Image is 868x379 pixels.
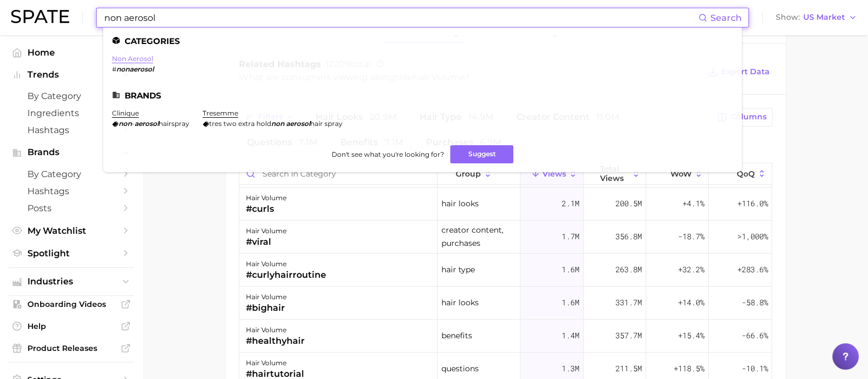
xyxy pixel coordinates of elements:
[119,119,132,128] em: non
[246,235,287,249] div: #viral
[310,119,343,128] span: hair spray
[27,125,115,135] span: Hashtags
[239,188,772,221] button: hair volume#curlshair looks2.1m200.5m+4.1%+116.0%
[562,296,579,309] span: 1.6m
[27,277,115,287] span: Industries
[615,197,642,210] span: 200.5m
[246,334,305,348] div: #healthyhair
[27,203,115,213] span: Posts
[438,163,521,185] button: group
[246,257,326,271] div: hair volume
[615,230,642,243] span: 356.8m
[441,263,475,276] span: hair type
[737,197,768,210] span: +116.0%
[9,144,134,161] button: Brands
[246,202,287,216] div: #curls
[441,362,479,375] span: questions
[737,231,768,241] span: >1,000%
[615,296,642,309] span: 331.7m
[441,223,517,250] span: creator content, purchases
[615,329,642,342] span: 357.7m
[246,224,287,238] div: hair volume
[710,13,742,23] span: Search
[239,254,772,287] button: hair volume#curlyhairroutinehair type1.6m263.8m+32.2%+283.6%
[286,119,310,128] em: aerosol
[456,169,481,178] span: group
[562,263,579,276] span: 1.6m
[27,108,115,118] span: Ingredients
[737,169,755,178] span: QoQ
[670,169,692,178] span: WoW
[682,197,704,210] span: +4.1%
[9,222,134,239] a: My Watchlist
[239,287,772,320] button: hair volume#bighairhair looks1.6m331.7m+14.0%-58.8%
[27,70,115,80] span: Trends
[741,362,768,375] span: -10.1%
[731,112,766,122] span: Columns
[116,65,154,73] em: nonaerosol
[678,296,704,309] span: +14.0%
[600,164,629,182] span: Total Views
[246,191,287,205] div: hair volume
[27,91,115,101] span: by Category
[27,343,115,353] span: Product Releases
[112,54,153,63] a: non aerosol
[27,147,115,157] span: Brands
[441,329,472,342] span: benefits
[246,301,287,315] div: #bighair
[9,296,134,312] a: Onboarding Videos
[246,356,304,370] div: hair volume
[27,186,115,196] span: Hashtags
[27,226,115,236] span: My Watchlist
[9,166,134,183] a: by Category
[615,362,642,375] span: 211.5m
[331,150,444,158] span: Don't see what you're looking for?
[709,163,771,185] button: QoQ
[9,318,134,334] a: Help
[9,200,134,217] a: Posts
[11,10,69,23] img: SPATE
[209,119,271,128] span: tres two extra hold
[9,183,134,200] a: Hashtags
[674,362,704,375] span: +118.5%
[103,8,698,27] input: Search here for a brand, industry, or ingredient
[584,163,646,185] button: Total Views
[239,320,772,353] button: hair volume#healthyhairbenefits1.4m357.7m+15.4%-66.6%
[721,67,770,76] span: Export Data
[27,248,115,259] span: Spotlight
[776,14,800,20] span: Show
[27,169,115,179] span: by Category
[112,91,733,100] li: Brands
[239,221,772,254] button: hair volume#viralcreator content, purchases1.7m356.8m-18.7%>1,000%
[271,119,284,128] em: non
[678,329,704,342] span: +15.4%
[9,340,134,356] a: Product Releases
[9,44,134,61] a: Home
[450,145,513,163] button: Suggest
[135,119,159,128] em: aerosol
[441,197,479,210] span: hair looks
[737,263,768,276] span: +283.6%
[9,105,134,122] a: Ingredients
[246,323,305,337] div: hair volume
[9,273,134,290] button: Industries
[132,119,135,128] span: -
[159,119,189,128] span: hairspray
[112,109,139,117] a: clinique
[741,329,768,342] span: -66.6%
[542,169,566,178] span: Views
[803,14,845,20] span: US Market
[562,230,579,243] span: 1.7m
[678,230,704,243] span: -18.7%
[562,362,579,375] span: 1.3m
[615,263,642,276] span: 263.8m
[441,296,479,309] span: hair looks
[9,67,134,83] button: Trends
[112,65,116,73] span: #
[9,87,134,105] a: by Category
[562,197,579,210] span: 2.1m
[678,263,704,276] span: +32.2%
[27,47,115,58] span: Home
[646,163,709,185] button: WoW
[27,321,115,331] span: Help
